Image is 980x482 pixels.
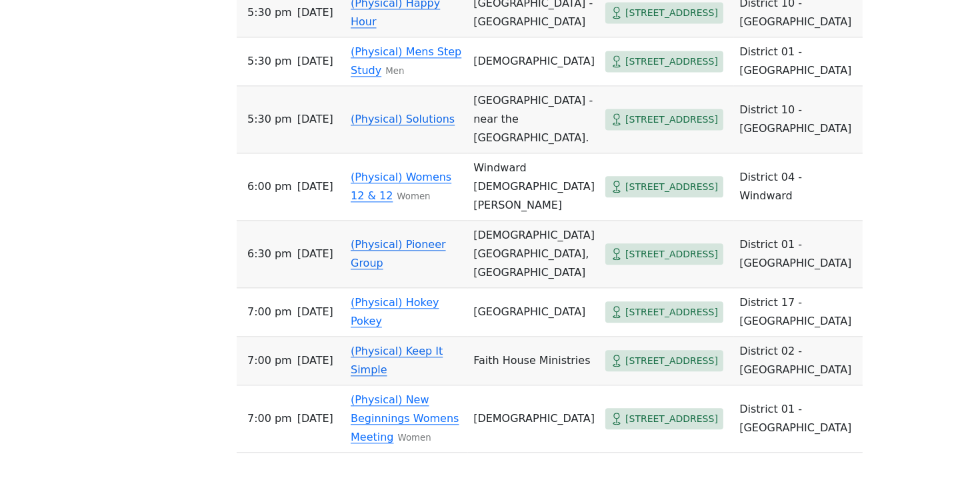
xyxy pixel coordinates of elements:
span: 6:00 PM [247,177,292,196]
span: [STREET_ADDRESS] [625,179,718,195]
span: 5:30 PM [247,3,292,22]
small: Men [385,66,404,76]
span: [STREET_ADDRESS] [625,411,718,427]
span: [DATE] [297,110,333,129]
td: [DEMOGRAPHIC_DATA] [468,37,600,86]
span: 5:30 PM [247,52,292,71]
small: Women [397,191,430,201]
a: (Physical) Pioneer Group [351,238,446,269]
a: (Physical) Solutions [351,113,455,125]
span: [STREET_ADDRESS] [625,53,718,70]
span: [DATE] [297,245,333,263]
span: [STREET_ADDRESS] [625,5,718,21]
a: (Physical) Mens Step Study [351,45,461,77]
span: [STREET_ADDRESS] [625,111,718,128]
small: Women [398,433,431,443]
span: 6:30 PM [247,245,292,263]
span: [DATE] [297,303,333,321]
span: 7:00 PM [247,409,292,428]
span: [DATE] [297,3,333,22]
span: [STREET_ADDRESS] [625,304,718,321]
span: 5:30 PM [247,110,292,129]
td: [GEOGRAPHIC_DATA] [468,288,600,337]
td: District 01 - [GEOGRAPHIC_DATA] [734,385,862,453]
td: [DEMOGRAPHIC_DATA][GEOGRAPHIC_DATA], [GEOGRAPHIC_DATA] [468,221,600,288]
td: District 10 - [GEOGRAPHIC_DATA] [734,86,862,153]
span: [DATE] [297,351,333,370]
span: [DATE] [297,52,333,71]
td: [DEMOGRAPHIC_DATA] [468,385,600,453]
span: 7:00 PM [247,351,292,370]
td: District 01 - [GEOGRAPHIC_DATA] [734,37,862,86]
a: (Physical) Hokey Pokey [351,296,439,327]
span: [STREET_ADDRESS] [625,246,718,263]
td: [GEOGRAPHIC_DATA] - near the [GEOGRAPHIC_DATA]. [468,86,600,153]
td: Windward [DEMOGRAPHIC_DATA][PERSON_NAME] [468,153,600,221]
td: District 01 - [GEOGRAPHIC_DATA] [734,221,862,288]
span: 7:00 PM [247,303,292,321]
a: (Physical) New Beginnings Womens Meeting [351,393,459,443]
td: District 04 - Windward [734,153,862,221]
td: Faith House Ministries [468,337,600,385]
td: District 17 - [GEOGRAPHIC_DATA] [734,288,862,337]
td: District 02 - [GEOGRAPHIC_DATA] [734,337,862,385]
a: (Physical) Keep It Simple [351,345,443,376]
span: [STREET_ADDRESS] [625,353,718,369]
a: (Physical) Womens 12 & 12 [351,171,451,202]
span: [DATE] [297,177,333,196]
span: [DATE] [297,409,333,428]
